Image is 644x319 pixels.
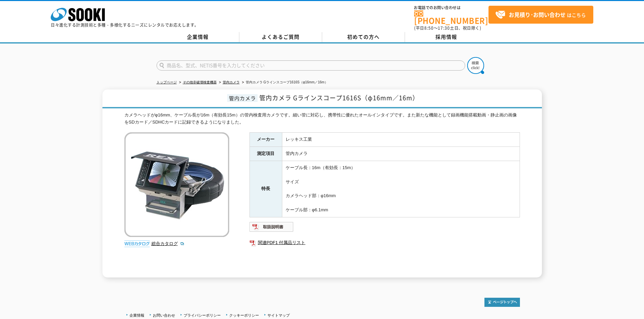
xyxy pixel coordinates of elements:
a: お問い合わせ [153,313,175,317]
span: お電話でのお問い合わせは [414,6,488,10]
img: webカタログ [124,240,150,247]
span: 17:30 [438,25,450,31]
td: レッキス工業 [282,133,520,147]
img: 管内カメラ Gラインスコープ1616S（φ16mm／16m） [124,132,229,237]
a: 採用情報 [405,32,488,42]
a: よくあるご質問 [239,32,322,42]
th: 特長 [249,161,282,217]
a: サイトマップ [267,313,290,317]
a: その他非破壊検査機器 [183,80,217,84]
a: 初めての方へ [322,32,405,42]
a: プライバシーポリシー [184,313,221,317]
a: トップページ [157,80,177,84]
p: 日々進化する計測技術と多種・多様化するニーズにレンタルでお応えします。 [51,23,199,27]
td: 管内カメラ [282,147,520,161]
img: 取扱説明書 [249,221,294,232]
a: [PHONE_NUMBER] [414,10,488,24]
th: メーカー [249,133,282,147]
span: 管内カメラ Gラインスコープ1616S（φ16mm／16m） [259,93,419,102]
span: (平日 ～ 土日、祝日除く) [414,25,481,31]
img: btn_search.png [467,57,484,74]
img: トップページへ [484,298,520,307]
strong: お見積り･お問い合わせ [509,10,566,19]
a: クッキーポリシー [229,313,259,317]
a: 管内カメラ [223,80,240,84]
span: 8:50 [424,25,434,31]
a: 取扱説明書 [249,226,294,231]
a: 企業情報 [129,313,144,317]
a: 総合カタログ [151,241,185,246]
span: 管内カメラ [227,94,258,102]
span: はこちら [495,10,586,20]
th: 測定項目 [249,147,282,161]
a: 企業情報 [157,32,239,42]
a: 関連PDF1 付属品リスト [249,238,520,247]
a: お見積り･お問い合わせはこちら [488,6,593,24]
td: ケーブル長：16m（有効長：15m） サイズ カメラヘッド部：φ16mm ケーブル部：φ6.1mm [282,161,520,217]
input: 商品名、型式、NETIS番号を入力してください [157,60,465,71]
span: 初めての方へ [347,33,380,41]
div: カメラヘッドがφ16mm、ケーブル長が16m（有効長15m）の管内検査用カメラです。細い管に対応し、携帯性に優れたオールインタイプです。また新たな機能として録画機能搭載動画・静止画の画像をSDカ... [124,112,520,126]
li: 管内カメラ Gラインスコープ1616S（φ16mm／16m） [241,79,328,86]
